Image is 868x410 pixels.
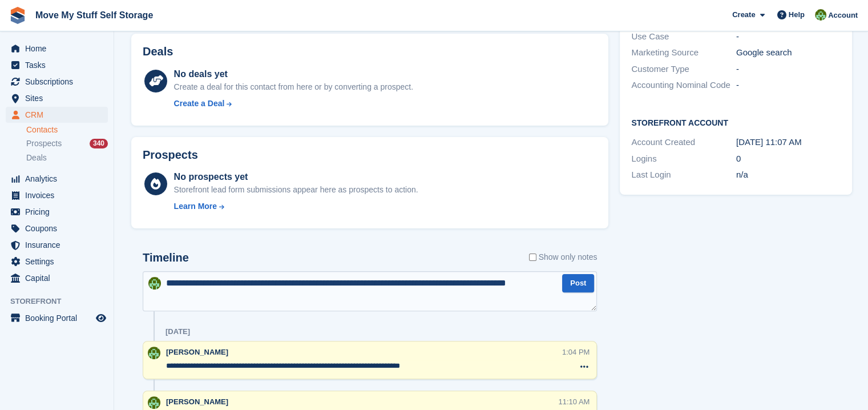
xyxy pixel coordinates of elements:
div: [DATE] [165,327,190,336]
span: Help [789,9,805,21]
h2: Prospects [143,148,198,162]
div: No deals yet [174,67,413,81]
label: Show only notes [529,251,597,263]
a: menu [6,237,108,253]
a: menu [6,57,108,73]
a: Create a Deal [174,98,413,110]
span: Subscriptions [25,74,94,90]
div: 1:04 PM [562,347,590,357]
a: menu [6,74,108,90]
div: 340 [90,139,108,148]
h2: Timeline [143,251,189,264]
div: Last Login [631,168,736,182]
a: Preview store [94,311,108,325]
a: menu [6,204,108,220]
a: menu [6,41,108,57]
span: Home [25,41,94,57]
div: - [736,79,841,92]
div: Storefront lead form submissions appear here as prospects to action. [174,184,418,196]
img: Joel Booth [148,347,160,359]
div: Logins [631,152,736,166]
a: Contacts [26,124,108,135]
a: Move My Stuff Self Storage [31,6,158,25]
span: Tasks [25,57,94,73]
span: Sites [25,90,94,106]
div: Customer Type [631,63,736,76]
img: Joel Booth [148,277,161,290]
span: Capital [25,270,94,286]
button: Post [562,274,594,293]
div: - [736,30,841,43]
img: Joel Booth [148,396,160,409]
span: CRM [25,107,94,123]
a: menu [6,90,108,106]
div: 0 [736,152,841,166]
span: [PERSON_NAME] [166,348,228,356]
div: Accounting Nominal Code [631,79,736,92]
div: [DATE] 11:07 AM [736,136,841,149]
div: Use Case [631,30,736,43]
img: Joel Booth [815,9,826,21]
div: Google search [736,46,841,59]
a: menu [6,171,108,187]
div: - [736,63,841,76]
span: Pricing [25,204,94,220]
span: Analytics [25,171,94,187]
a: menu [6,107,108,123]
a: menu [6,310,108,326]
a: Prospects 340 [26,138,108,150]
div: n/a [736,168,841,182]
span: Booking Portal [25,310,94,326]
div: 11:10 AM [558,396,590,407]
div: Account Created [631,136,736,149]
a: menu [6,187,108,203]
div: Marketing Source [631,46,736,59]
span: Deals [26,152,47,163]
a: menu [6,220,108,236]
span: Prospects [26,138,62,149]
a: Deals [26,152,108,164]
div: Learn More [174,200,217,212]
span: Create [732,9,755,21]
span: Settings [25,254,94,270]
div: Create a deal for this contact from here or by converting a prospect. [174,81,413,93]
span: Insurance [25,237,94,253]
img: stora-icon-8386f47178a22dfd0bd8f6a31ec36ba5ce8667c1dd55bd0f319d3a0aa187defe.svg [9,7,26,24]
h2: Deals [143,45,173,58]
div: Create a Deal [174,98,225,110]
span: Account [828,10,858,21]
h2: Storefront Account [631,116,841,128]
a: menu [6,270,108,286]
input: Show only notes [529,251,536,263]
a: Learn More [174,200,418,212]
span: Coupons [25,220,94,236]
a: menu [6,254,108,270]
span: Storefront [10,296,114,307]
div: No prospects yet [174,170,418,184]
span: [PERSON_NAME] [166,397,228,406]
span: Invoices [25,187,94,203]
